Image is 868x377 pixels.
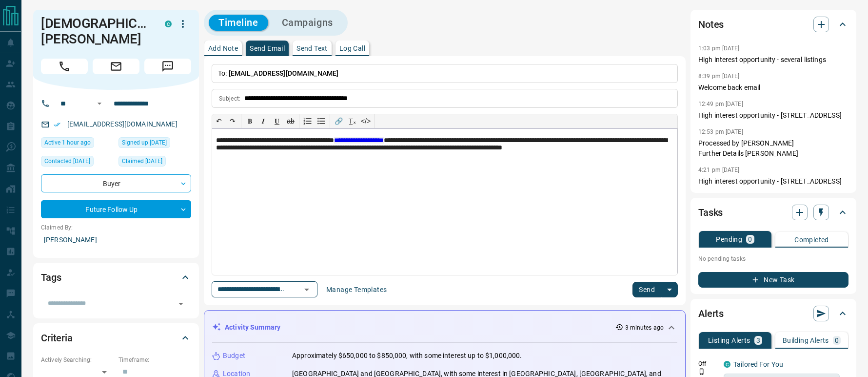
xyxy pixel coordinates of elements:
[698,55,848,65] p: High interest opportunity - several listings
[698,13,848,36] div: Notes
[212,64,678,83] p: To:
[118,356,191,364] p: Timeframe:
[93,59,139,74] span: Email
[41,156,114,169] div: Tue Nov 15 2022
[118,156,191,169] div: Wed Nov 09 2022
[698,110,848,121] p: High interest opportunity - [STREET_ADDRESS]
[698,306,724,321] h2: Alerts
[41,232,191,248] p: [PERSON_NAME]
[698,17,724,32] h2: Notes
[756,337,760,344] p: 3
[698,73,740,80] p: 8:39 pm [DATE]
[174,297,188,311] button: Open
[625,323,664,332] p: 3 minutes ago
[44,138,91,147] span: Active 1 hour ago
[783,337,829,344] p: Building Alerts
[315,114,328,128] button: Bullet list
[41,356,114,364] p: Actively Searching:
[724,361,730,368] div: condos.ca
[332,114,345,128] button: 🔗
[225,322,280,333] p: Activity Summary
[226,114,239,128] button: ↷
[698,176,848,187] p: High interest opportunity - [STREET_ADDRESS]
[275,117,279,125] span: 𝐔
[41,266,191,289] div: Tags
[41,330,73,346] h2: Criteria
[698,101,743,107] p: 12:49 pm [DATE]
[698,201,848,224] div: Tasks
[794,236,829,243] p: Completed
[296,45,328,52] p: Send Text
[208,45,238,52] p: Add Note
[209,15,268,31] button: Timeline
[118,137,191,151] div: Wed Nov 09 2022
[292,351,522,361] p: Approximately $650,000 to $850,000, with some interest up to $1,000,000.
[44,156,90,166] span: Contacted [DATE]
[287,117,295,125] s: ab
[94,98,105,109] button: Open
[359,114,373,128] button: </>
[212,114,226,128] button: ↶
[41,59,88,74] span: Call
[345,114,359,128] button: T̲ₓ
[301,114,315,128] button: Numbered list
[698,138,848,159] p: Processed by [PERSON_NAME] Further Details [PERSON_NAME]
[698,251,848,266] p: No pending tasks
[698,167,740,173] p: 4:21 pm [DATE]
[54,121,60,128] svg: Email Verified
[165,21,172,27] div: condos.ca
[320,282,393,297] button: Manage Templates
[41,16,150,47] h1: [DEMOGRAPHIC_DATA][PERSON_NAME]
[256,114,270,128] button: 𝑰
[698,359,718,368] p: Off
[41,200,191,218] div: Future Follow Up
[748,236,752,243] p: 0
[41,223,191,232] p: Claimed By:
[122,156,162,166] span: Claimed [DATE]
[122,138,167,147] span: Signed up [DATE]
[223,351,245,361] p: Budget
[250,45,285,52] p: Send Email
[698,83,848,93] p: Welcome back email
[698,368,705,375] svg: Push Notification Only
[716,236,742,243] p: Pending
[708,337,750,344] p: Listing Alerts
[144,59,191,74] span: Message
[632,282,678,297] div: split button
[698,302,848,325] div: Alerts
[698,272,848,288] button: New Task
[212,318,677,336] div: Activity Summary3 minutes ago
[835,337,839,344] p: 0
[229,69,339,77] span: [EMAIL_ADDRESS][DOMAIN_NAME]
[733,360,783,368] a: Tailored For You
[698,45,740,52] p: 1:03 pm [DATE]
[632,282,661,297] button: Send
[41,326,191,350] div: Criteria
[67,120,178,128] a: [EMAIL_ADDRESS][DOMAIN_NAME]
[272,15,343,31] button: Campaigns
[270,114,284,128] button: 𝐔
[41,270,61,285] h2: Tags
[41,137,114,151] div: Tue Oct 14 2025
[284,114,297,128] button: ab
[339,45,365,52] p: Log Call
[698,128,743,135] p: 12:53 pm [DATE]
[219,94,240,103] p: Subject:
[698,205,723,220] h2: Tasks
[243,114,256,128] button: 𝐁
[41,174,191,192] div: Buyer
[300,283,314,296] button: Open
